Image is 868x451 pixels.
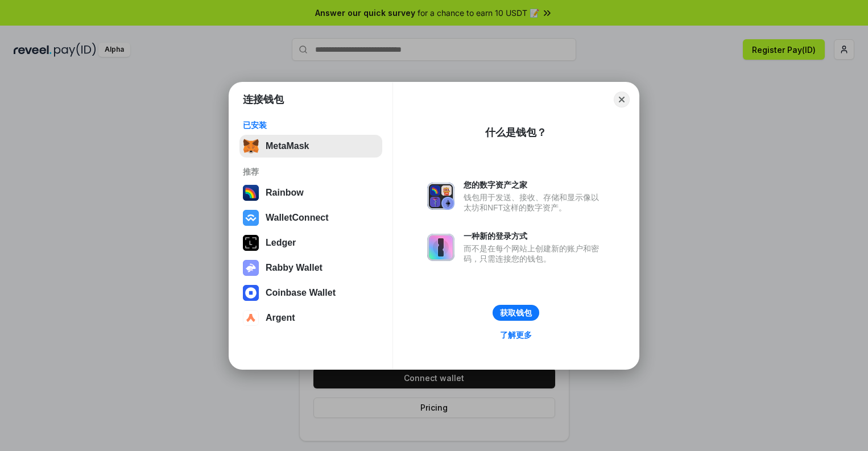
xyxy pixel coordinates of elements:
h1: 连接钱包 [243,93,284,106]
div: MetaMask [266,141,309,151]
button: Argent [239,307,382,329]
img: svg+xml,%3Csvg%20xmlns%3D%22http%3A%2F%2Fwww.w3.org%2F2000%2Fsvg%22%20fill%3D%22none%22%20viewBox... [427,234,454,261]
button: Rainbow [239,181,382,204]
a: 了解更多 [493,328,539,342]
img: svg+xml,%3Csvg%20width%3D%2228%22%20height%3D%2228%22%20viewBox%3D%220%200%2028%2028%22%20fill%3D... [243,210,259,226]
div: Coinbase Wallet [266,288,336,298]
button: Ledger [239,231,382,254]
div: 什么是钱包？ [485,126,547,139]
img: svg+xml,%3Csvg%20fill%3D%22none%22%20height%3D%2233%22%20viewBox%3D%220%200%2035%2033%22%20width%... [243,138,259,154]
button: 获取钱包 [493,305,539,321]
div: 已安装 [243,120,379,130]
button: Rabby Wallet [239,256,382,279]
img: svg+xml,%3Csvg%20xmlns%3D%22http%3A%2F%2Fwww.w3.org%2F2000%2Fsvg%22%20fill%3D%22none%22%20viewBox... [427,183,454,210]
div: Argent [266,313,295,323]
div: 您的数字资产之家 [464,180,605,190]
div: WalletConnect [266,213,329,223]
img: svg+xml,%3Csvg%20xmlns%3D%22http%3A%2F%2Fwww.w3.org%2F2000%2Fsvg%22%20fill%3D%22none%22%20viewBox... [243,260,259,276]
img: svg+xml,%3Csvg%20width%3D%2228%22%20height%3D%2228%22%20viewBox%3D%220%200%2028%2028%22%20fill%3D... [243,285,259,301]
div: Rainbow [266,188,304,198]
div: Rabby Wallet [266,263,323,273]
div: 而不是在每个网站上创建新的账户和密码，只需连接您的钱包。 [464,243,605,264]
img: svg+xml,%3Csvg%20xmlns%3D%22http%3A%2F%2Fwww.w3.org%2F2000%2Fsvg%22%20width%3D%2228%22%20height%3... [243,235,259,251]
div: 获取钱包 [500,308,532,318]
div: Ledger [266,238,296,248]
img: svg+xml,%3Csvg%20width%3D%22120%22%20height%3D%22120%22%20viewBox%3D%220%200%20120%20120%22%20fil... [243,185,259,201]
button: WalletConnect [239,206,382,229]
div: 一种新的登录方式 [464,231,605,241]
button: MetaMask [239,135,382,158]
button: Coinbase Wallet [239,282,382,304]
div: 钱包用于发送、接收、存储和显示像以太坊和NFT这样的数字资产。 [464,192,605,213]
div: 了解更多 [500,330,532,340]
img: svg+xml,%3Csvg%20width%3D%2228%22%20height%3D%2228%22%20viewBox%3D%220%200%2028%2028%22%20fill%3D... [243,310,259,326]
div: 推荐 [243,167,379,177]
button: Close [614,92,630,107]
